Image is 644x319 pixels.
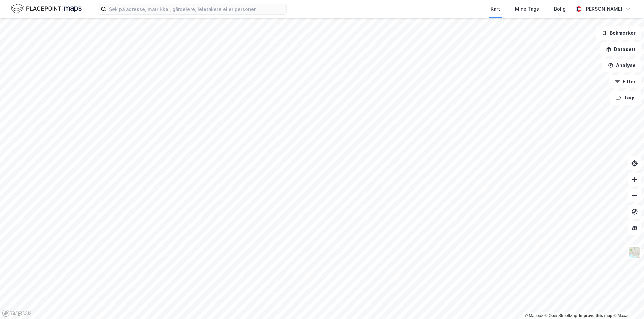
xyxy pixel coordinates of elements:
[628,246,641,259] img: Z
[579,313,612,318] a: Improve this map
[610,287,644,319] div: Kontrollprogram for chat
[610,287,644,319] iframe: Chat Widget
[584,5,622,13] div: [PERSON_NAME]
[554,5,566,13] div: Bolig
[600,42,641,56] button: Datasett
[491,5,500,13] div: Kart
[602,59,641,72] button: Analyse
[106,4,286,14] input: Søk på adresse, matrikkel, gårdeiere, leietakere eller personer
[11,3,82,15] img: logo.f888ab2527a4732fd821a326f86c7f29.svg
[610,91,641,105] button: Tags
[609,75,641,88] button: Filter
[596,26,641,40] button: Bokmerker
[525,313,543,318] a: Mapbox
[515,5,539,13] div: Mine Tags
[2,309,32,317] a: Mapbox homepage
[545,313,577,318] a: OpenStreetMap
